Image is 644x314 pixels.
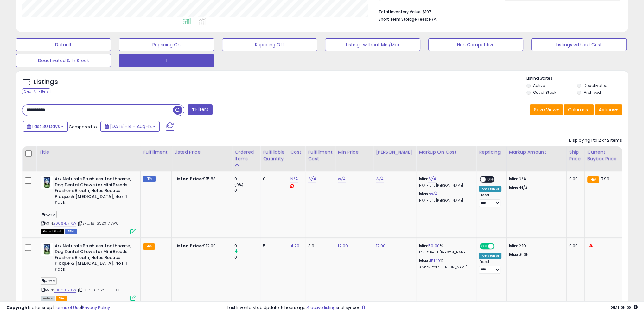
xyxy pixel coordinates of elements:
button: [DATE]-14 - Aug-12 [100,121,160,132]
span: N/A [429,16,437,22]
span: kehe [41,211,57,218]
span: | SKU: I8-GCZS-75W0 [77,221,118,226]
span: kehe [41,277,57,285]
div: 0 [234,176,260,182]
b: Short Term Storage Fees: [379,16,428,22]
div: Markup on Cost [419,149,474,156]
p: 37.35% Profit [PERSON_NAME] [419,265,471,270]
button: Save View [530,104,563,115]
div: Preset: [479,260,501,274]
h5: Listings [34,78,58,87]
button: Listings without Min/Max [325,38,420,51]
img: 412pNgrkwKL._SL40_.jpg [41,243,53,256]
span: FBA [56,296,67,301]
span: FBM [65,229,77,234]
button: Non Competitive [428,38,523,51]
span: [DATE]-14 - Aug-12 [110,123,152,130]
p: N/A [509,185,562,191]
label: Active [533,83,545,88]
a: 12.00 [338,243,348,249]
button: Deactivated & In Stock [16,54,111,67]
div: 0 [234,188,260,193]
span: All listings currently available for purchase on Amazon [41,296,55,301]
a: 151.19 [430,258,440,264]
small: FBM [143,176,156,182]
div: Listed Price [174,149,229,156]
a: 4 active listings [307,304,338,311]
a: N/A [290,176,298,182]
div: Current Buybox Price [587,149,620,162]
div: Fulfillable Quantity [263,149,285,162]
a: N/A [338,176,345,182]
a: 50.00 [428,243,440,249]
span: 7.99 [601,176,609,182]
a: 4.20 [290,243,300,249]
strong: Min: [509,243,519,249]
p: N/A Profit [PERSON_NAME] [419,198,471,203]
button: Listings without Cost [531,38,626,51]
a: B006H77IXW [54,221,76,226]
label: Out of Stock [533,90,556,95]
b: Ark Naturals Brushless Toothpaste, Dog Dental Chews for Mini Breeds, Freshens Breath, Helps Reduc... [55,176,132,207]
div: Repricing [479,149,503,156]
strong: Max: [509,252,520,258]
span: Columns [568,106,588,113]
div: $15.88 [174,176,227,182]
a: Terms of Use [54,304,81,311]
b: Max: [419,191,430,197]
span: OFF [486,177,496,182]
label: Deactivated [584,83,608,88]
div: Fulfillment [143,149,169,156]
div: Amazon AI [479,253,501,259]
div: Amazon AI [479,186,501,192]
p: 2.10 [509,243,562,249]
p: 6.35 [509,252,562,258]
div: 0 [263,176,283,182]
div: ASIN: [41,176,136,233]
div: Cost [290,149,303,156]
a: 17.00 [376,243,386,249]
div: [PERSON_NAME] [376,149,413,156]
span: Compared to: [69,124,98,130]
small: (0%) [234,182,243,187]
p: 17.50% Profit [PERSON_NAME] [419,250,471,255]
button: Actions [595,104,622,115]
p: N/A [509,176,562,182]
a: N/A [308,176,316,182]
small: FBA [143,243,155,250]
b: Min: [419,243,428,249]
div: Displaying 1 to 2 of 2 items [569,138,622,144]
img: 412pNgrkwKL._SL40_.jpg [41,176,53,189]
div: Ordered Items [234,149,258,162]
button: Repricing On [119,38,214,51]
a: Privacy Policy [82,304,110,311]
strong: Copyright [6,304,29,311]
b: Total Inventory Value: [379,9,422,15]
a: N/A [428,176,436,182]
span: All listings that are currently out of stock and unavailable for purchase on Amazon [41,229,64,234]
li: $197 [379,8,617,15]
a: N/A [430,191,437,197]
button: Last 30 Days [23,121,68,132]
p: Listing States: [526,75,628,81]
div: $12.00 [174,243,227,249]
div: % [419,243,471,255]
button: Columns [564,104,594,115]
span: Last 30 Days [32,123,60,130]
div: ASIN: [41,243,136,300]
button: Repricing Off [222,38,317,51]
b: Min: [419,176,428,182]
a: N/A [376,176,383,182]
th: The percentage added to the cost of goods (COGS) that forms the calculator for Min & Max prices. [416,146,476,171]
div: Fulfillment Cost [308,149,332,162]
span: | SKU: T8-NSY8-DSGC [77,287,119,292]
div: Title [39,149,138,156]
b: Max: [419,258,430,264]
button: Filters [188,104,212,115]
a: B006H77IXW [54,287,76,293]
span: OFF [494,243,504,249]
b: Listed Price: [174,176,203,182]
strong: Max: [509,185,520,191]
div: 0.00 [569,176,580,182]
strong: Min: [509,176,519,182]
